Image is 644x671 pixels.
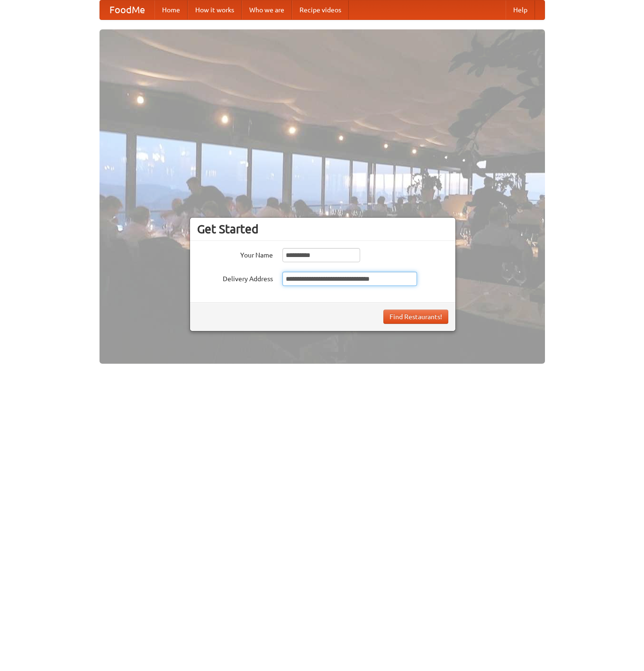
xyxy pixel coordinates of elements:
a: Help [506,0,535,19]
label: Delivery Address [197,272,273,284]
a: How it works [188,0,242,19]
a: Who we are [242,0,292,19]
a: Home [154,0,188,19]
a: FoodMe [100,0,154,19]
h3: Get Started [197,222,448,236]
a: Recipe videos [292,0,349,19]
button: Find Restaurants! [383,310,448,324]
label: Your Name [197,248,273,260]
